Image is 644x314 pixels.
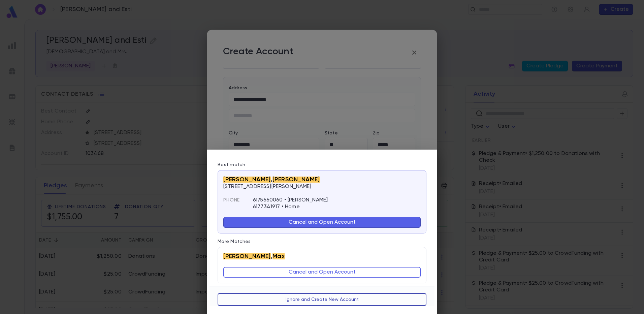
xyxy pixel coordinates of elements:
p: [STREET_ADDRESS][PERSON_NAME] [223,183,421,190]
p: More Matches [218,236,426,247]
button: Ignore and Create New Account [218,293,426,306]
span: , [223,253,285,260]
button: Cancel and Open Account [223,267,421,278]
p: 6175660060 • [PERSON_NAME] [253,197,328,203]
p: Best match [218,162,426,170]
mark: Max [272,253,285,259]
button: Cancel and Open Account [223,217,421,228]
span: , [223,176,320,183]
mark: [PERSON_NAME] [223,253,271,259]
mark: [PERSON_NAME] [272,177,320,183]
span: Phone [223,197,248,203]
mark: [PERSON_NAME] [223,177,271,183]
p: 6177341917 • Home [253,203,300,210]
